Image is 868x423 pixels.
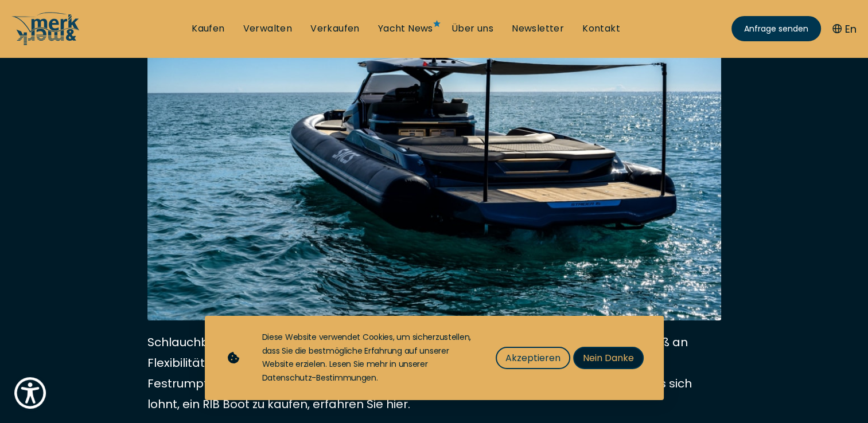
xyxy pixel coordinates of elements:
[378,22,433,35] a: Yacht News
[147,332,721,414] p: Schlauchboote eignen sich vor allem für gelegentliche Ausflüge und bieten ein hohes Maß an Flexib...
[243,22,293,35] a: Verwalten
[310,22,360,35] a: Verkaufen
[731,16,821,41] a: Anfrage senden
[512,22,564,35] a: Newsletter
[505,351,560,365] span: Akzeptieren
[262,372,376,383] a: Datenschutz-Bestimmungen
[744,23,808,35] span: Anfrage senden
[573,347,644,369] button: Nein Danke
[583,351,634,365] span: Nein Danke
[582,22,620,35] a: Kontakt
[192,22,224,35] a: Kaufen
[451,22,493,35] a: Über uns
[496,347,570,369] button: Akzeptieren
[11,374,49,412] button: Show Accessibility Preferences
[262,331,473,385] div: Diese Website verwendet Cookies, um sicherzustellen, dass Sie die bestmögliche Erfahrung auf unse...
[832,21,857,37] button: En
